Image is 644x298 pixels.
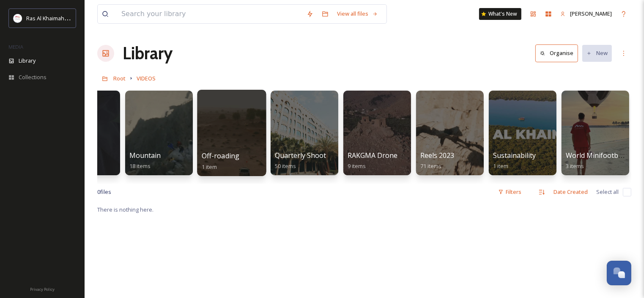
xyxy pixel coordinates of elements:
[137,74,156,82] span: VIDEOS
[494,184,526,200] div: Filters
[14,14,22,22] img: Logo_RAKTDA_RGB-01.png
[535,44,578,62] button: Organise
[97,188,111,196] span: 0 file s
[607,261,631,285] button: Open Chat
[26,14,146,22] span: Ras Al Khaimah Tourism Development Authority
[123,41,173,66] a: Library
[549,184,592,200] div: Date Created
[348,152,397,170] a: RAKGMA Drone9 items
[275,151,326,160] span: Quarterly Shoot
[275,162,296,170] span: 50 items
[493,162,508,170] span: 1 item
[582,45,612,61] button: New
[420,151,454,160] span: Reels 2023
[30,284,55,294] a: Privacy Policy
[420,152,454,170] a: Reels 202371 items
[137,73,156,83] a: VIDEOS
[333,6,382,22] a: View all files
[275,152,326,170] a: Quarterly Shoot50 items
[420,162,441,170] span: 71 items
[117,5,302,23] input: Search your library
[113,74,126,82] span: Root
[129,151,161,160] span: Mountain
[202,152,240,171] a: Off-roading1 item
[570,10,612,17] span: [PERSON_NAME]
[129,162,151,170] span: 18 items
[113,73,126,83] a: Root
[202,151,240,160] span: Off-roading
[566,162,584,170] span: 3 items
[97,206,153,213] span: There is nothing here.
[493,151,536,160] span: Sustainability
[556,6,616,22] a: [PERSON_NAME]
[479,8,521,20] a: What's New
[348,151,397,160] span: RAKGMA Drone
[202,163,217,170] span: 1 item
[8,44,23,50] span: MEDIA
[19,73,47,81] span: Collections
[19,57,36,65] span: Library
[30,287,55,292] span: Privacy Policy
[129,152,161,170] a: Mountain18 items
[348,162,366,170] span: 9 items
[596,188,619,196] span: Select all
[493,152,536,170] a: Sustainability1 item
